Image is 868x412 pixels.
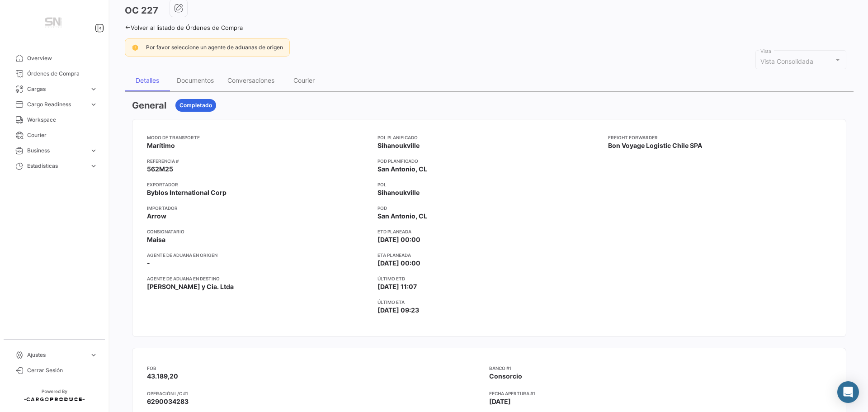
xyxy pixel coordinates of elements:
[132,99,166,112] h3: General
[90,147,98,155] span: expand_more
[377,275,601,282] app-card-info-title: Último ETD
[32,11,77,36] img: Manufactura+Logo.png
[27,85,86,93] span: Cargas
[147,134,370,141] app-card-info-title: Modo de Transporte
[377,181,601,188] app-card-info-title: POL
[489,390,831,397] app-card-info-title: Fecha Apertura #1
[146,44,283,51] span: Por favor seleccione un agente de aduanas de origen
[147,141,175,150] span: Marítimo
[136,76,159,84] div: Detalles
[147,204,370,212] app-card-info-title: Importador
[377,251,601,259] app-card-info-title: ETA planeada
[147,157,370,165] app-card-info-title: Referencia #
[27,351,86,359] span: Ajustes
[90,85,98,93] span: expand_more
[147,181,370,188] app-card-info-title: Exportador
[377,165,427,174] span: San Antonio, CL
[489,372,522,380] span: Consorcio
[489,365,831,372] app-card-info-title: Banco #1
[147,275,370,282] app-card-info-title: Agente de Aduana en Destino
[27,100,86,109] span: Cargo Readiness
[7,112,101,128] a: Workspace
[179,101,212,109] span: Completado
[760,57,813,65] mat-select-trigger: Vista Consolidada
[27,70,98,78] span: Órdenes de Compra
[489,398,511,405] span: [DATE]
[147,212,166,221] span: Arrow
[147,228,370,235] app-card-info-title: Consignatario
[27,147,86,155] span: Business
[27,54,98,62] span: Overview
[147,390,489,397] app-card-info-title: Operación L/C #1
[90,351,98,359] span: expand_more
[377,259,420,268] span: [DATE] 00:00
[147,398,189,405] span: 6290034283
[608,134,831,141] app-card-info-title: Freight Forwarder
[147,259,150,268] span: -
[147,251,370,259] app-card-info-title: Agente de Aduana en Origen
[377,188,420,197] span: Sihanoukville
[377,282,417,291] span: [DATE] 11:07
[125,24,243,31] a: Volver al listado de Órdenes de Compra
[837,381,859,403] div: Abrir Intercom Messenger
[293,76,315,84] div: Courier
[90,100,98,109] span: expand_more
[27,162,86,170] span: Estadísticas
[377,134,601,141] app-card-info-title: POL Planificado
[377,235,420,244] span: [DATE] 00:00
[608,141,702,150] span: Bon Voyage Logistic Chile SPA
[377,212,427,221] span: San Antonio, CL
[7,51,101,66] a: Overview
[177,76,214,84] div: Documentos
[147,372,178,380] span: 43.189,20
[377,157,601,165] app-card-info-title: POD Planificado
[377,306,419,315] span: [DATE] 09:23
[377,298,601,306] app-card-info-title: Último ETA
[377,141,420,150] span: Sihanoukville
[27,116,98,124] span: Workspace
[147,365,489,372] app-card-info-title: FOB
[147,282,234,291] span: [PERSON_NAME] y Cia. Ltda
[90,162,98,170] span: expand_more
[377,204,601,212] app-card-info-title: POD
[227,76,274,84] div: Conversaciones
[27,366,98,374] span: Cerrar Sesión
[147,188,226,197] span: Byblos International Corp
[377,228,601,235] app-card-info-title: ETD planeada
[147,235,165,244] span: Maisa
[7,128,101,143] a: Courier
[147,165,173,174] span: 562M25
[7,66,101,81] a: Órdenes de Compra
[125,4,158,17] h3: OC 227
[27,131,98,139] span: Courier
